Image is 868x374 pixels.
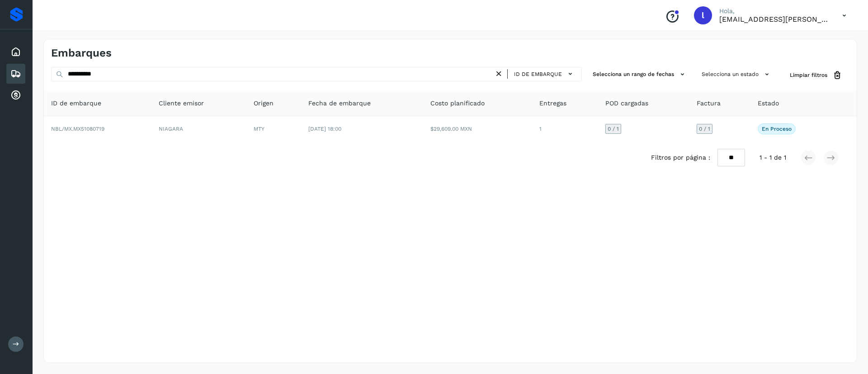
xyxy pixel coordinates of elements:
td: NIAGARA [151,116,246,142]
td: MTY [246,116,301,142]
td: $29,609.00 MXN [423,116,532,142]
span: NBL/MX.MX51080719 [51,126,104,132]
span: Costo planificado [430,99,485,108]
span: Fecha de embarque [308,99,371,108]
span: [DATE] 18:00 [308,126,341,132]
span: Filtros por página : [651,153,710,162]
span: 0 / 1 [608,126,619,132]
span: 0 / 1 [699,126,710,132]
button: Selecciona un rango de fechas [589,67,691,82]
span: 1 - 1 de 1 [759,153,786,162]
td: 1 [532,116,598,142]
span: Entregas [539,99,566,108]
span: ID de embarque [51,99,101,108]
button: Limpiar filtros [783,67,849,84]
span: Limpiar filtros [790,71,827,79]
h4: Embarques [51,47,112,60]
p: lauraamalia.castillo@xpertal.com [719,15,828,24]
div: Cuentas por cobrar [6,85,25,105]
p: Hola, [719,7,828,15]
button: Selecciona un estado [698,67,775,82]
span: Estado [758,99,779,108]
span: Factura [697,99,721,108]
span: POD cargadas [605,99,648,108]
span: ID de embarque [514,70,562,78]
div: Embarques [6,64,25,84]
button: ID de embarque [511,67,578,80]
p: En proceso [762,126,792,132]
div: Inicio [6,42,25,62]
span: Cliente emisor [159,99,204,108]
span: Origen [254,99,274,108]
